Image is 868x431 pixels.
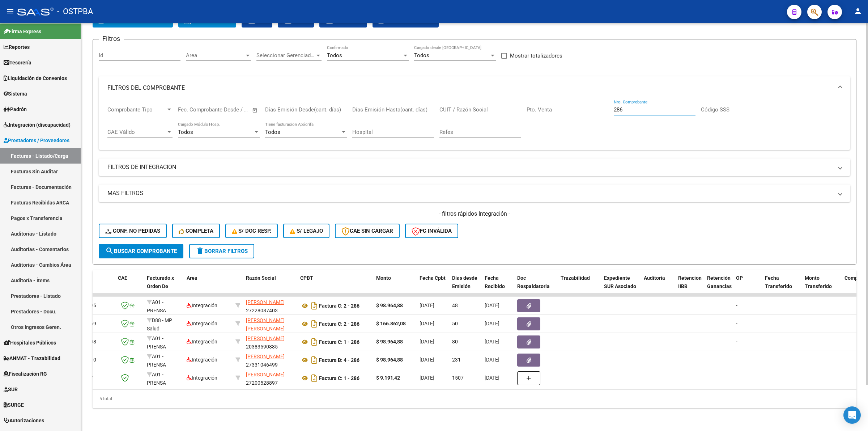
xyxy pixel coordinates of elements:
span: Retencion IIBB [678,275,702,289]
span: SURGE [4,401,24,409]
mat-icon: menu [6,7,14,16]
span: Razón Social [246,275,276,281]
div: FILTROS DEL COMPROBANTE [99,100,850,150]
span: S/ legajo [290,228,323,234]
button: Open calendar [251,106,259,114]
span: A01 - PRENSA [147,335,166,350]
span: Expediente SUR Asociado [604,275,636,289]
span: Seleccionar Gerenciador [256,52,315,59]
span: Todos [178,129,193,135]
span: Integración (discapacidad) [4,121,71,129]
span: D88 - MP Salud [147,317,172,331]
span: Retención Ganancias [707,275,732,289]
span: Integración [187,321,217,326]
span: 231 [452,357,461,363]
mat-icon: delete [196,246,204,255]
div: 5 total [93,390,856,408]
strong: $ 98.964,88 [376,303,403,308]
span: [DATE] [420,375,434,381]
div: Open Intercom Messenger [843,406,861,424]
datatable-header-cell: Días desde Emisión [449,270,482,302]
datatable-header-cell: Trazabilidad [558,270,601,302]
strong: $ 98.964,88 [376,357,403,363]
span: S/ Doc Resp. [232,228,272,234]
span: Completa [179,228,213,234]
mat-panel-title: FILTROS DEL COMPROBANTE [107,84,833,92]
span: A01 - PRENSA [147,354,166,368]
span: [PERSON_NAME] [PERSON_NAME] [246,317,285,331]
span: EXCEL [284,18,308,24]
datatable-header-cell: Facturado x Orden De [144,270,184,302]
span: 80 [452,339,458,345]
span: [PERSON_NAME] [246,372,285,377]
i: Descargar documento [310,336,319,348]
div: 20383590885 [246,334,294,350]
span: Reportes [4,43,30,51]
span: Prestadores / Proveedores [4,136,69,144]
span: FC Inválida [412,228,452,234]
span: [DATE] [420,339,434,345]
span: A01 - PRENSA [147,372,166,386]
span: Todos [414,52,429,59]
span: - OSTPBA [57,4,93,20]
span: Padrón [4,105,27,113]
button: Conf. no pedidas [99,224,167,238]
span: [DATE] [485,321,499,326]
datatable-header-cell: Area [184,270,233,302]
button: FC Inválida [405,224,458,238]
span: [DATE] [420,357,434,363]
mat-panel-title: MAS FILTROS [107,189,833,197]
datatable-header-cell: Monto [373,270,417,302]
span: Hospitales Públicos [4,339,56,347]
span: Integración [187,303,217,308]
span: CPBT [300,275,313,281]
strong: Factura C: 1 - 286 [319,339,359,345]
span: 1507 [452,375,464,381]
span: CAE SIN CARGAR [341,228,393,234]
strong: Factura C: 2 - 286 [319,321,359,327]
div: 27331046499 [246,352,294,368]
h3: Filtros [99,34,124,44]
mat-panel-title: FILTROS DE INTEGRACION [107,163,833,171]
span: Autorizaciones [4,417,44,424]
span: - [736,357,737,363]
datatable-header-cell: Retención Ganancias [704,270,733,302]
span: Fecha Cpbt [420,275,446,281]
div: 20306522680 [246,316,294,331]
div: 27200528897 [246,371,294,386]
button: Borrar Filtros [189,244,254,258]
span: Integración [187,375,217,381]
datatable-header-cell: CPBT [297,270,373,302]
datatable-header-cell: Expediente SUR Asociado [601,270,641,302]
input: Start date [178,106,201,113]
span: Firma Express [4,28,41,35]
span: Integración [187,339,217,345]
span: Fecha Transferido [765,275,792,289]
span: Integración [187,357,217,363]
i: Descargar documento [310,318,319,330]
span: [PERSON_NAME] [246,299,285,305]
span: [DATE] [485,375,499,381]
span: Area [186,52,244,59]
strong: Factura C: 1 - 286 [319,375,359,381]
span: [PERSON_NAME] [246,354,285,359]
span: 50 [452,321,458,326]
span: CSV [247,18,267,24]
mat-expansion-panel-header: FILTROS DE INTEGRACION [99,159,850,176]
span: Monto Transferido [805,275,832,289]
span: Auditoria [644,275,665,281]
input: End date [208,106,243,113]
button: CAE SIN CARGAR [335,224,400,238]
span: Todos [265,129,280,135]
span: Trazabilidad [561,275,590,281]
datatable-header-cell: Fecha Transferido [762,270,802,302]
span: CAE Válido [107,129,166,135]
button: Completa [172,224,220,238]
span: Sistema [4,90,27,98]
i: Descargar documento [310,372,319,384]
span: OP [736,275,743,281]
span: Conf. no pedidas [105,228,160,234]
span: - [736,375,737,381]
span: Fiscalización RG [4,370,47,378]
span: Tesorería [4,59,31,67]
